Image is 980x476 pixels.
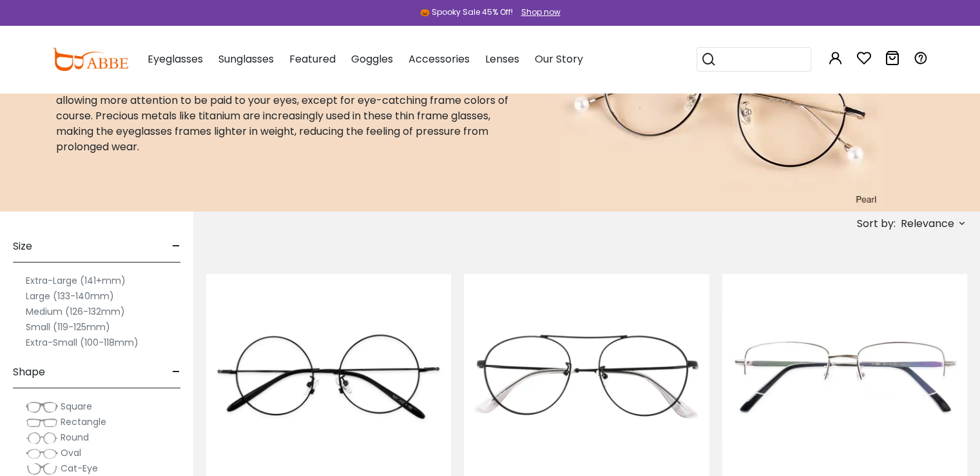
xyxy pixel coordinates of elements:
div: 🎃 Spooky Sale 45% Off! [420,6,513,18]
img: Round.png [26,431,58,444]
label: Extra-Large (141+mm) [26,273,126,288]
span: Featured [289,52,336,66]
img: Cat-Eye.png [26,462,58,475]
label: Large (133-140mm) [26,288,114,304]
span: Goggles [351,52,393,66]
span: Cat-Eye [61,462,98,475]
img: Square.png [26,401,58,413]
span: Eyeglasses [148,52,203,66]
label: Small (119-125mm) [26,319,110,335]
span: Oval [61,446,81,459]
span: Sort by: [857,216,896,231]
span: Our Story [535,52,583,66]
div: Shop now [521,6,561,18]
a: Shop now [515,6,561,17]
img: Rectangle.png [26,416,58,429]
span: Square [61,400,92,413]
span: Size [13,231,32,262]
span: Relevance [901,212,954,235]
img: Oval.png [26,447,58,460]
p: Many people like thin frame glasses, round or oval, so that they look sophisticated and elegant a... [56,62,525,155]
span: Lenses [485,52,519,66]
span: Accessories [408,52,470,66]
span: - [172,231,180,262]
label: Extra-Small (100-118mm) [26,335,139,350]
label: Medium (126-132mm) [26,304,125,319]
img: abbeglasses.com [52,48,128,71]
span: Sunglasses [218,52,274,66]
span: - [172,357,180,388]
span: Shape [13,357,45,388]
span: Round [61,431,89,444]
span: Rectangle [61,415,106,428]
